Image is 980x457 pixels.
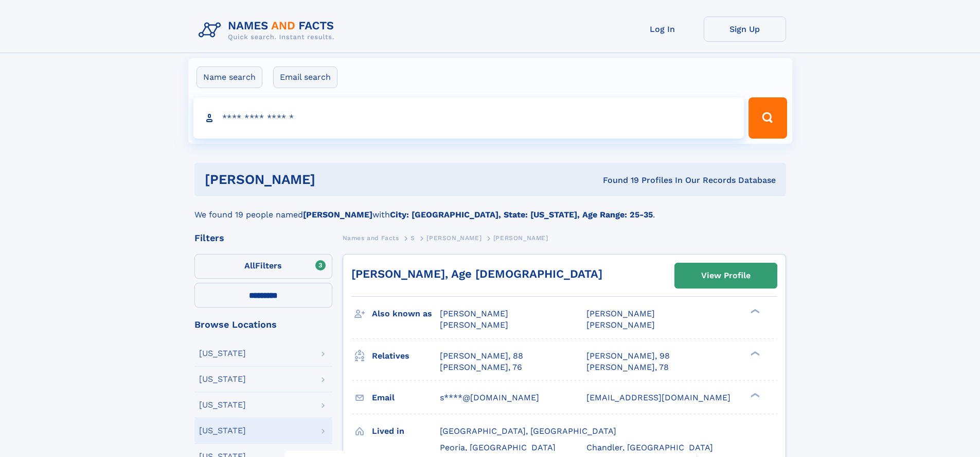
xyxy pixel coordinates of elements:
[199,427,246,435] div: [US_STATE]
[586,320,655,330] span: [PERSON_NAME]
[193,97,744,139] input: search input
[748,350,760,357] div: ❯
[372,347,440,365] h3: Relatives
[194,196,786,221] div: We found 19 people named with .
[440,362,522,373] a: [PERSON_NAME], 76
[205,173,459,186] h1: [PERSON_NAME]
[586,350,670,362] a: [PERSON_NAME], 98
[372,422,440,440] h3: Lived in
[244,261,255,270] span: All
[390,210,653,219] b: City: [GEOGRAPHIC_DATA], State: [US_STATE], Age Range: 25-35
[748,392,760,398] div: ❯
[586,362,669,373] a: [PERSON_NAME], 78
[586,393,730,402] span: [EMAIL_ADDRESS][DOMAIN_NAME]
[273,66,337,88] label: Email search
[194,254,332,279] label: Filters
[372,305,440,323] h3: Also known as
[194,233,332,243] div: Filters
[199,401,246,409] div: [US_STATE]
[675,263,777,288] a: View Profile
[586,443,713,452] span: Chandler, [GEOGRAPHIC_DATA]
[426,231,482,244] a: [PERSON_NAME]
[194,320,332,329] div: Browse Locations
[440,426,616,436] span: [GEOGRAPHIC_DATA], [GEOGRAPHIC_DATA]
[440,320,508,330] span: [PERSON_NAME]
[493,234,548,242] span: [PERSON_NAME]
[194,16,343,44] img: Logo Names and Facts
[621,16,704,42] a: Log In
[459,175,776,186] div: Found 19 Profiles In Our Records Database
[440,443,556,452] span: Peoria, [GEOGRAPHIC_DATA]
[748,308,760,315] div: ❯
[303,210,372,219] b: [PERSON_NAME]
[411,234,415,242] span: S
[351,267,602,280] a: [PERSON_NAME], Age [DEMOGRAPHIC_DATA]
[426,234,482,242] span: [PERSON_NAME]
[199,349,246,358] div: [US_STATE]
[199,375,246,383] div: [US_STATE]
[586,309,655,318] span: [PERSON_NAME]
[372,389,440,407] h3: Email
[343,231,399,244] a: Names and Facts
[411,231,415,244] a: S
[704,16,786,42] a: Sign Up
[440,309,508,318] span: [PERSON_NAME]
[701,264,751,287] div: View Profile
[197,66,262,88] label: Name search
[440,350,523,362] a: [PERSON_NAME], 88
[749,97,787,139] button: Search Button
